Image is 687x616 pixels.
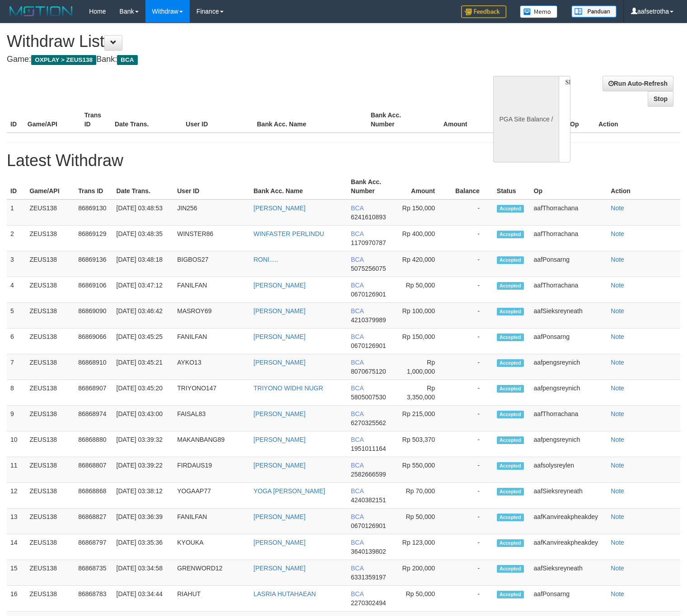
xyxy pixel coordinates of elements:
[530,226,608,251] td: aafThorrachana
[113,226,174,251] td: [DATE] 03:48:35
[7,329,26,354] td: 6
[396,354,449,380] td: Rp 1,000,000
[173,380,250,406] td: TRIYONO147
[611,359,624,366] a: Note
[7,32,449,51] h1: Withdraw List
[7,534,26,560] td: 14
[611,282,624,289] a: Note
[497,565,524,573] span: Accepted
[530,457,608,483] td: aafsolysreylen
[571,5,617,18] img: panduan.png
[530,534,608,560] td: aafKanvireakpheakdey
[75,406,112,431] td: 86868974
[7,431,26,457] td: 10
[530,277,608,303] td: aafThorrachana
[75,277,112,303] td: 86869106
[351,410,364,417] span: BCA
[26,406,75,431] td: ZEUS138
[449,199,493,226] td: -
[173,586,250,611] td: RIAHUT
[75,354,112,380] td: 86868910
[611,230,624,237] a: Note
[253,590,316,597] a: LASRIA HUTAHAEAN
[611,539,624,546] a: Note
[26,509,75,534] td: ZEUS138
[113,251,174,277] td: [DATE] 03:48:18
[7,277,26,303] td: 4
[351,487,364,495] span: BCA
[113,431,174,457] td: [DATE] 03:39:32
[253,256,278,263] a: RONI.....
[396,277,449,303] td: Rp 50,000
[530,199,608,226] td: aafThorrachana
[7,55,449,64] h4: Game: Bank:
[351,384,364,392] span: BCA
[497,436,524,444] span: Accepted
[351,230,364,237] span: BCA
[253,487,325,495] a: YOGA [PERSON_NAME]
[113,354,174,380] td: [DATE] 03:45:21
[113,199,174,226] td: [DATE] 03:48:53
[75,199,112,226] td: 86869130
[253,513,305,520] a: [PERSON_NAME]
[173,534,250,560] td: KYOUKA
[497,462,524,470] span: Accepted
[603,76,673,91] a: Run Auto-Refresh
[351,599,386,607] span: 2270302494
[173,560,250,586] td: GRENWORD12
[530,406,608,431] td: aafThorrachana
[497,282,524,290] span: Accepted
[611,590,624,597] a: Note
[26,277,75,303] td: ZEUS138
[449,586,493,611] td: -
[182,107,253,133] th: User ID
[449,560,493,586] td: -
[75,509,112,534] td: 86868827
[530,251,608,277] td: aafPonsarng
[351,419,386,426] span: 6270325562
[253,436,305,443] a: [PERSON_NAME]
[7,226,26,251] td: 2
[449,534,493,560] td: -
[497,231,524,238] span: Accepted
[530,174,608,199] th: Op
[396,251,449,277] td: Rp 420,000
[611,436,624,443] a: Note
[173,251,250,277] td: BIGBOS27
[351,590,364,597] span: BCA
[611,410,624,417] a: Note
[173,457,250,483] td: FIRDAUS19
[449,354,493,380] td: -
[530,509,608,534] td: aafKanvireakpheakdey
[449,251,493,277] td: -
[26,431,75,457] td: ZEUS138
[351,539,364,546] span: BCA
[449,303,493,329] td: -
[173,277,250,303] td: FANILFAN
[351,256,364,263] span: BCA
[351,333,364,340] span: BCA
[351,213,386,221] span: 6241610893
[351,307,364,315] span: BCA
[497,385,524,393] span: Accepted
[351,548,386,555] span: 3640139802
[520,5,558,18] img: Button%20Memo.svg
[481,107,533,133] th: Balance
[31,55,96,65] span: OXPLAY > ZEUS138
[75,174,112,199] th: Trans ID
[530,329,608,354] td: aafPonsarng
[253,230,324,237] a: WINFASTER PERLINDU
[7,354,26,380] td: 7
[26,354,75,380] td: ZEUS138
[253,307,305,315] a: [PERSON_NAME]
[113,586,174,611] td: [DATE] 03:34:44
[26,457,75,483] td: ZEUS138
[449,174,493,199] th: Balance
[26,226,75,251] td: ZEUS138
[351,265,386,272] span: 5075256075
[253,282,305,289] a: [PERSON_NAME]
[113,509,174,534] td: [DATE] 03:36:39
[253,462,305,469] a: [PERSON_NAME]
[7,107,24,133] th: ID
[253,565,305,572] a: [PERSON_NAME]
